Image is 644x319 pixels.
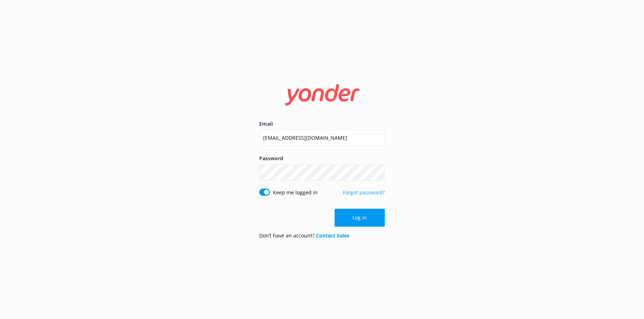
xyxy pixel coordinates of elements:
input: user@emailaddress.com [259,130,385,146]
button: Log in [335,209,385,227]
label: Email [259,120,385,128]
label: Password [259,154,385,162]
a: Forgot password? [343,189,385,196]
label: Keep me logged in [273,189,318,197]
button: Show password [370,165,385,180]
p: Don’t have an account? [259,232,349,240]
a: Contact Sales [316,232,349,239]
